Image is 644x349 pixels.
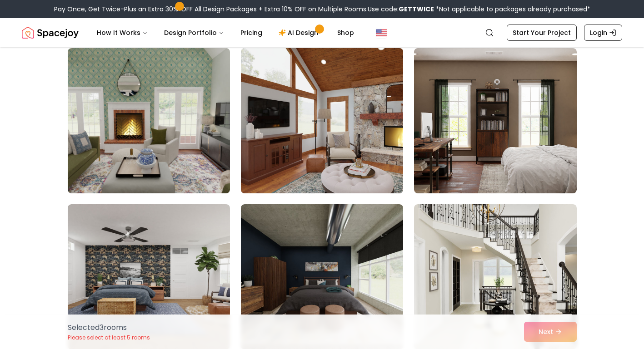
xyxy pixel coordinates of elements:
[368,5,434,14] span: Use code:
[54,5,590,14] div: Pay Once, Get Twice-Plus an Extra 30% OFF All Design Packages + Extra 10% OFF on Multiple Rooms.
[584,25,622,41] a: Login
[68,48,230,193] img: Room room-52
[22,24,79,42] a: Spacejoy
[68,322,150,333] p: Selected 3 room s
[434,5,590,14] span: *Not applicable to packages already purchased*
[507,25,577,41] a: Start Your Project
[330,24,361,42] a: Shop
[68,334,150,341] p: Please select at least 5 rooms
[237,44,407,197] img: Room room-53
[90,24,361,42] nav: Main
[90,24,155,42] button: How It Works
[376,27,387,38] img: United States
[414,48,576,193] img: Room room-54
[271,24,328,42] a: AI Design
[157,24,231,42] button: Design Portfolio
[22,24,79,42] img: Spacejoy Logo
[233,24,270,42] a: Pricing
[399,5,434,14] b: GETTWICE
[22,18,622,47] nav: Global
